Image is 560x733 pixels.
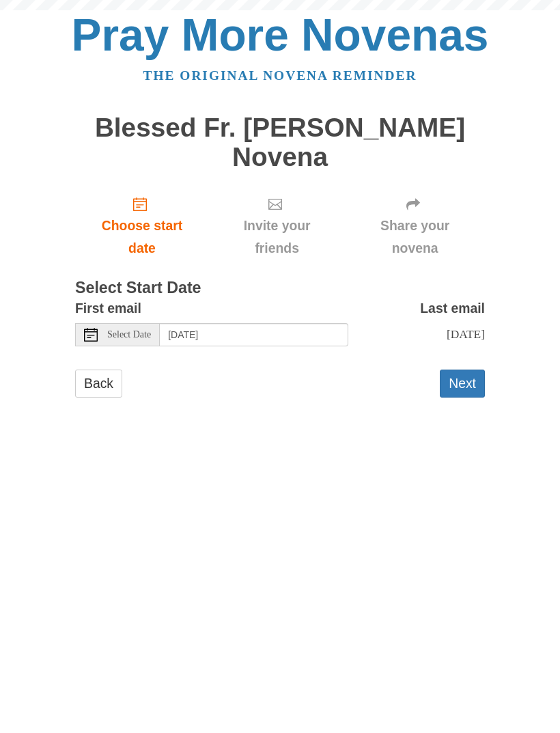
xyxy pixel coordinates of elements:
span: Share your novena [359,215,471,260]
h1: Blessed Fr. [PERSON_NAME] Novena [75,113,485,171]
span: [DATE] [447,327,485,341]
a: Choose start date [75,185,209,266]
a: Pray More Novenas [72,10,489,60]
button: Next [440,370,485,398]
a: Back [75,370,122,398]
span: Choose start date [89,215,195,260]
span: Select Date [107,330,151,340]
label: First email [75,297,141,320]
div: Click "Next" to confirm your start date first. [209,185,345,266]
h3: Select Start Date [75,279,485,297]
div: Click "Next" to confirm your start date first. [345,185,485,266]
label: Last email [420,297,485,320]
a: The original novena reminder [143,68,417,83]
span: Invite your friends [223,215,331,260]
